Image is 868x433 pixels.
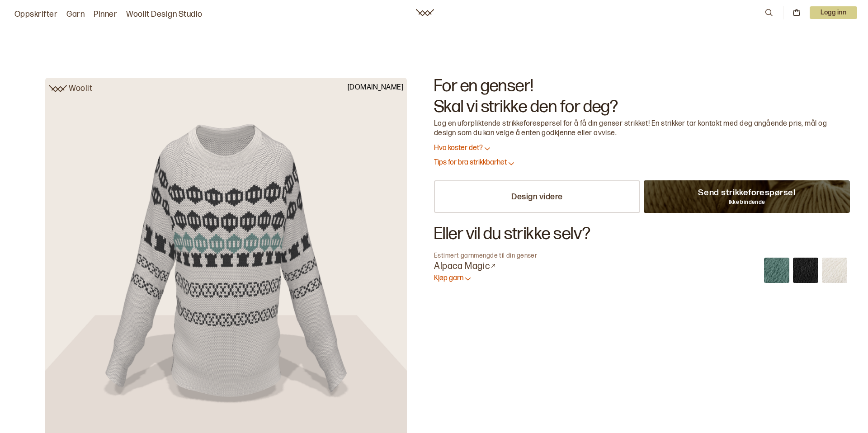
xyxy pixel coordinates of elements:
p: Lag en uforpliktende strikkeforespørsel for å få din genser strikket! En strikker tar kontakt med... [434,119,850,138]
h2: Eller vil du strikke selv? [434,226,850,243]
a: Oppskrifter [14,8,57,21]
p: Ikke bindende [729,199,765,206]
img: Thuja grønn [764,258,789,283]
button: Tips for bra strikkbarhet [434,158,516,168]
p: Alpaca Magic [434,260,490,272]
a: Woolit Design Studio [126,8,203,21]
p: Design videre [511,192,563,202]
p: Logg inn [810,6,857,19]
p: Woolit [69,83,92,94]
img: Koksgrå [793,258,818,283]
a: Garn [66,8,85,21]
h2: Skal vi strikke den for deg? [434,99,850,119]
a: Pinner [94,8,117,21]
p: Estimert garnmengde til din genser [434,252,537,260]
p: Send strikkeforespørsel [698,188,795,199]
a: Send strikkeforespørselIkke bindende [644,180,850,213]
a: Woolit [416,9,434,16]
button: User dropdown [810,6,857,19]
a: Design videre [434,180,640,213]
a: Alpaca Magic [434,260,537,272]
img: Hvit [822,258,847,283]
h2: For en genser! [434,78,850,99]
button: Hva koster det? [434,144,492,153]
button: Kjøp garn [434,272,472,285]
